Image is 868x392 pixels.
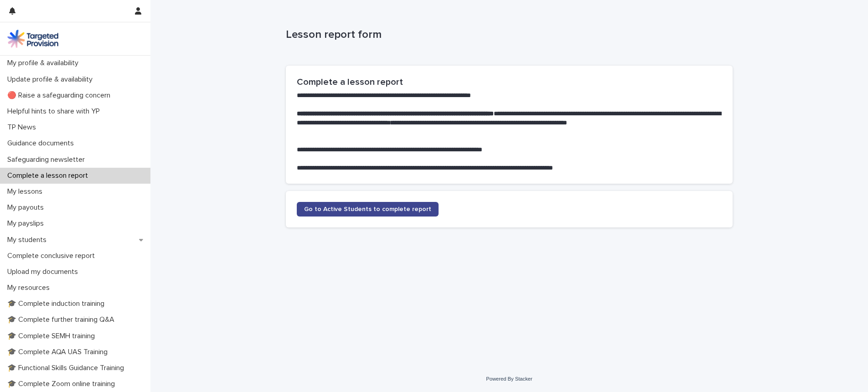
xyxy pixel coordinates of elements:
p: My profile & availability [4,59,86,67]
p: Update profile & availability [4,75,100,84]
h2: Complete a lesson report [297,77,722,88]
a: Go to Active Students to complete report [297,202,439,217]
p: Lesson report form [286,28,729,41]
p: Complete a lesson report [4,171,95,180]
p: 🎓 Complete further training Q&A [4,315,122,324]
p: My payouts [4,203,51,212]
p: TP News [4,123,43,132]
p: 🎓 Functional Skills Guidance Training [4,364,131,372]
p: Helpful hints to share with YP [4,107,107,116]
p: 🎓 Complete SEMH training [4,332,102,340]
p: Complete conclusive report [4,252,102,260]
p: 🔴 Raise a safeguarding concern [4,91,118,100]
a: Powered By Stacker [486,376,532,382]
p: 🎓 Complete AQA UAS Training [4,348,115,356]
p: Guidance documents [4,139,81,148]
p: 🎓 Complete Zoom online training [4,380,122,388]
img: M5nRWzHhSzIhMunXDL62 [7,30,58,48]
p: 🎓 Complete induction training [4,299,112,308]
span: Go to Active Students to complete report [304,206,431,212]
p: My payslips [4,219,51,228]
p: My students [4,236,54,244]
p: My lessons [4,187,50,196]
p: My resources [4,284,57,292]
p: Safeguarding newsletter [4,155,92,164]
p: Upload my documents [4,268,85,276]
